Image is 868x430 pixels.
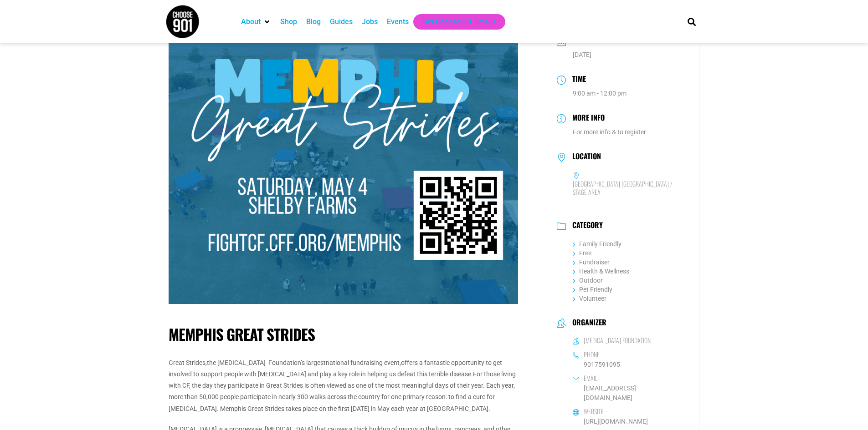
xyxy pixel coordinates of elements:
[573,128,646,136] a: For more info & to register
[573,295,606,302] a: Volunteer
[573,286,612,293] a: Pet Friendly
[169,11,518,304] img: Great Strides Memphis
[330,16,353,27] a: Guides
[684,14,699,29] div: Search
[568,112,605,125] h3: More Info
[169,370,516,412] span: For those living with CF, the day they participate in Great Strides is often viewed as one of the...
[573,384,675,403] a: [EMAIL_ADDRESS][DOMAIN_NAME]
[573,90,627,97] abbr: 9:00 am - 12:00 pm
[573,277,603,284] a: Outdoor
[584,418,648,425] a: [URL][DOMAIN_NAME]
[584,336,651,344] h6: [MEDICAL_DATA] Foundation
[568,221,603,232] h3: Category
[241,16,261,27] a: About
[573,360,620,369] a: 9017591095
[236,14,672,30] nav: Main nav
[326,359,401,366] span: national fundraising event,
[584,350,600,359] h6: Phone
[422,16,496,27] a: Get Choose901 Emails
[169,359,207,366] span: Great Strides,
[573,268,629,275] a: Health & Wellness
[584,374,597,382] h6: Email
[207,359,326,366] span: the [MEDICAL_DATA] Foundation’s largest
[573,258,610,266] a: Fundraiser
[573,249,591,257] a: Free
[568,318,606,329] h3: Organizer
[362,16,378,27] a: Jobs
[169,325,518,344] h1: Memphis Great Strides
[573,240,621,248] a: Family Friendly
[306,16,321,27] a: Blog
[573,51,591,58] span: [DATE]
[236,14,276,30] div: About
[280,16,297,27] a: Shop
[387,16,409,27] a: Events
[573,180,675,196] h6: [GEOGRAPHIC_DATA] [GEOGRAPHIC_DATA] / Stage area
[584,407,604,415] h6: Website
[568,152,601,163] h3: Location
[568,73,586,86] h3: Time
